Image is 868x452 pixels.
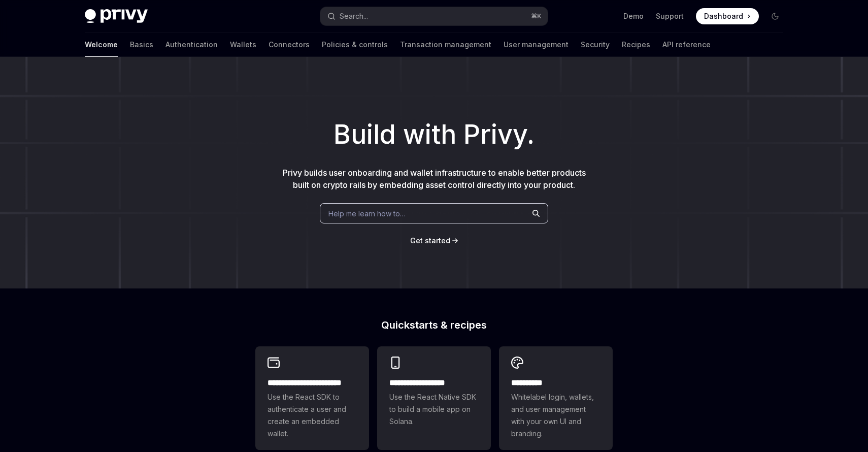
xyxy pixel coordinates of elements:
a: User management [504,33,569,57]
a: Demo [623,11,644,21]
h2: Quickstarts & recipes [255,320,613,330]
a: Connectors [269,33,310,57]
a: Transaction management [400,33,491,57]
a: Support [656,11,684,21]
div: Search... [340,10,368,22]
a: Welcome [85,33,118,57]
span: Dashboard [704,11,743,21]
span: Use the React SDK to authenticate a user and create an embedded wallet. [268,391,357,440]
button: Toggle dark mode [767,8,783,24]
span: ⌘ K [531,12,542,20]
a: Authentication [165,33,218,57]
a: Security [581,33,610,57]
img: dark logo [85,9,148,23]
span: Use the React Native SDK to build a mobile app on Solana. [389,391,479,428]
span: Help me learn how to… [328,208,406,219]
a: Get started [410,236,450,246]
a: Basics [130,33,153,57]
span: Whitelabel login, wallets, and user management with your own UI and branding. [511,391,600,440]
a: Policies & controls [322,33,388,57]
a: **** **** **** ***Use the React Native SDK to build a mobile app on Solana. [377,346,491,450]
button: Search...⌘K [320,7,548,25]
a: API reference [662,33,711,57]
a: Dashboard [696,8,759,24]
span: Privy builds user onboarding and wallet infrastructure to enable better products built on crypto ... [283,168,586,190]
h1: Build with Privy. [16,115,852,154]
a: **** *****Whitelabel login, wallets, and user management with your own UI and branding. [499,346,613,450]
a: Wallets [230,33,256,57]
span: Get started [410,236,450,245]
a: Recipes [622,33,650,57]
